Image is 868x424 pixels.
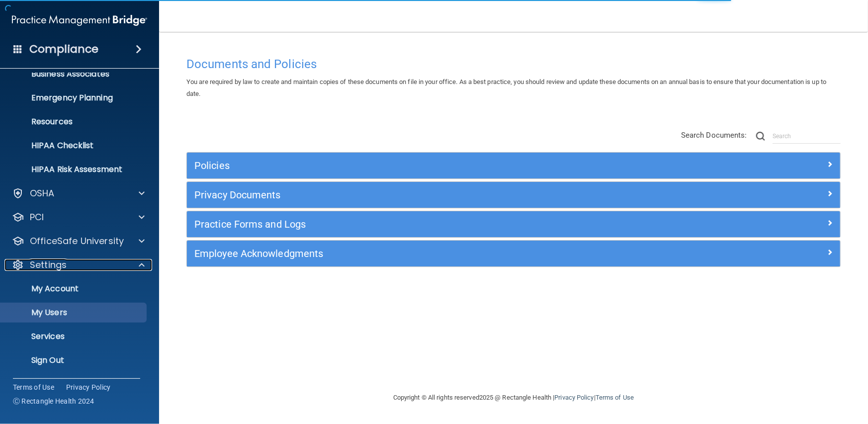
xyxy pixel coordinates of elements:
[13,382,54,392] a: Terms of Use
[6,355,142,365] p: Sign Out
[66,382,111,392] a: Privacy Policy
[30,187,55,199] p: OSHA
[30,235,124,247] p: OfficeSafe University
[29,42,98,56] h4: Compliance
[6,332,142,341] p: Services
[12,187,145,199] a: OSHA
[194,219,670,230] h5: Practice Forms and Logs
[332,382,695,414] div: Copyright © All rights reserved 2025 @ Rectangle Health | |
[186,58,841,71] h4: Documents and Policies
[554,394,594,401] a: Privacy Policy
[30,259,67,271] p: Settings
[194,187,833,203] a: Privacy Documents
[186,78,826,97] span: You are required by law to create and maintain copies of these documents on file in your office. ...
[12,259,145,271] a: Settings
[12,235,145,247] a: OfficeSafe University
[30,211,44,223] p: PCI
[13,396,94,406] span: Ⓒ Rectangle Health 2024
[194,160,670,171] h5: Policies
[194,216,833,232] a: Practice Forms and Logs
[6,117,142,127] p: Resources
[773,129,841,144] input: Search
[756,132,765,141] img: ic-search.3b580494.png
[6,308,142,318] p: My Users
[194,246,833,261] a: Employee Acknowledgments
[194,158,833,173] a: Policies
[6,93,142,103] p: Emergency Planning
[12,211,145,223] a: PCI
[6,284,142,294] p: My Account
[194,189,670,200] h5: Privacy Documents
[6,69,142,79] p: Business Associates
[681,131,747,140] span: Search Documents:
[596,394,634,401] a: Terms of Use
[6,165,142,174] p: HIPAA Risk Assessment
[696,353,856,393] iframe: Drift Widget Chat Controller
[12,10,147,30] img: PMB logo
[194,248,670,259] h5: Employee Acknowledgments
[6,141,142,151] p: HIPAA Checklist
